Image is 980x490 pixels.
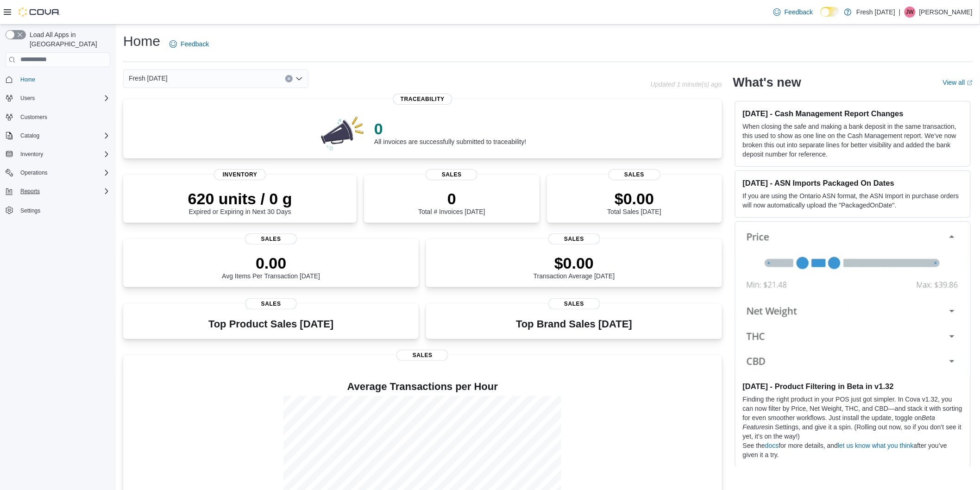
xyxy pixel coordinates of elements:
button: Home [2,73,114,86]
p: 0.00 [222,254,320,272]
h4: Average Transactions per Hour [131,381,715,392]
a: Feedback [166,35,213,53]
span: Customers [20,113,47,121]
button: Operations [2,166,114,179]
p: Updated 1 minute(s) ago [651,81,722,88]
span: Settings [20,207,40,214]
input: Dark Mode [821,7,840,17]
span: Sales [426,169,477,180]
span: Sales [548,233,600,245]
p: [PERSON_NAME] [919,6,973,18]
h1: Home [123,32,160,50]
div: Transaction Average [DATE] [534,254,615,280]
button: Inventory [2,148,114,161]
div: Expired or Expiring in Next 30 Days [188,189,292,215]
p: $0.00 [534,254,615,272]
p: If you are using the Ontario ASN format, the ASN Import in purchase orders will now automatically... [743,191,963,210]
div: Total Sales [DATE] [608,189,661,215]
span: Sales [245,233,297,245]
span: Feedback [181,39,209,49]
button: Reports [17,186,44,197]
span: Home [20,76,35,83]
span: Inventory [214,169,266,180]
span: Catalog [17,130,110,141]
button: Catalog [2,129,114,142]
button: Reports [2,185,114,198]
span: Operations [20,169,48,176]
span: Reports [17,186,110,197]
p: 0 [374,119,526,138]
span: Sales [609,169,660,180]
h3: [DATE] - Product Filtering in Beta in v1.32 [743,382,963,391]
button: Users [17,93,38,104]
p: When closing the safe and making a bank deposit in the same transaction, this used to show as one... [743,122,963,159]
div: All invoices are successfully submitted to traceability! [374,119,526,145]
span: Inventory [20,151,43,158]
span: Load All Apps in [GEOGRAPHIC_DATA] [26,30,110,49]
a: Settings [17,205,44,216]
span: Reports [20,188,40,195]
span: JW [906,6,914,18]
span: Sales [396,350,448,361]
div: Avg Items Per Transaction [DATE] [222,254,320,280]
span: Operations [17,167,110,178]
h3: [DATE] - Cash Management Report Changes [743,109,963,118]
span: Settings [17,204,110,216]
h3: Top Brand Sales [DATE] [516,319,632,330]
span: Traceability [393,94,452,105]
p: Finding the right product in your POS just got simpler. In Cova v1.32, you can now filter by Pric... [743,395,963,441]
a: View allExternal link [943,79,973,86]
a: Home [17,74,39,85]
span: Users [20,94,35,102]
button: Clear input [285,75,293,82]
img: Cova [19,7,60,17]
p: 0 [418,189,485,208]
button: Settings [2,203,114,217]
button: Operations [17,167,51,178]
a: Customers [17,112,51,123]
button: Users [2,92,114,105]
h3: [DATE] - ASN Imports Packaged On Dates [743,178,963,188]
img: 0 [319,114,367,151]
p: See the for more details, and after you’ve given it a try. [743,441,963,459]
p: $0.00 [608,189,661,208]
div: Joe Wiktorek [905,6,916,18]
p: 620 units / 0 g [188,189,292,208]
h2: What's new [733,75,801,90]
a: docs [765,442,779,449]
p: | [899,6,901,18]
a: Feedback [770,3,817,21]
span: Fresh [DATE] [129,73,168,84]
button: Customers [2,110,114,124]
button: Open list of options [295,75,303,82]
span: Sales [245,298,297,309]
svg: External link [967,80,973,86]
span: Home [17,74,110,85]
p: Fresh [DATE] [856,6,895,18]
nav: Complex example [6,69,110,241]
span: Customers [17,111,110,123]
div: Total # Invoices [DATE] [418,189,485,215]
span: Feedback [785,7,813,17]
span: Sales [548,298,600,309]
h3: Top Product Sales [DATE] [208,319,333,330]
button: Catalog [17,130,43,141]
span: Inventory [17,149,110,160]
button: Inventory [17,149,47,160]
span: Catalog [20,132,39,139]
span: Users [17,93,110,104]
a: let us know what you think [838,442,913,449]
